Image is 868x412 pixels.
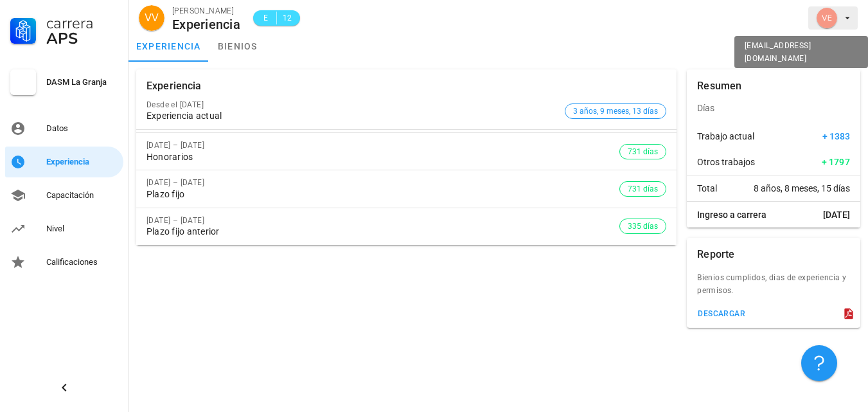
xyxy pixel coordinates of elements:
div: Resumen [697,69,741,103]
a: experiencia [128,31,209,62]
span: [DATE] [823,208,850,221]
span: 3 años, 9 meses, 13 días [573,104,658,118]
span: Otros trabajos [697,156,755,168]
div: DASM La Granja [46,77,118,87]
span: 731 días [628,145,658,159]
div: Días [687,93,860,123]
div: Carrera [46,15,118,31]
span: Ingreso a carrera [697,208,766,221]
div: Honorarios [146,152,619,163]
div: [PERSON_NAME] [172,4,240,17]
div: Experiencia [146,69,202,103]
a: Nivel [5,213,123,244]
div: avatar [139,5,164,31]
span: VV [145,5,158,31]
span: + 1383 [822,130,850,143]
a: Datos [5,113,123,144]
div: Nivel [46,224,118,234]
div: Experiencia [46,157,118,167]
div: [DATE] – [DATE] [146,216,619,225]
div: Capacitación [46,190,118,201]
a: Capacitación [5,180,123,211]
span: + 1797 [822,156,851,168]
div: Desde el [DATE] [146,100,560,109]
span: E [261,12,271,24]
div: Bienios cumplidos, dias de experiencia y permisos. [687,271,860,305]
div: Experiencia [172,17,240,31]
span: 12 [282,12,292,24]
button: descargar [692,305,750,323]
span: Total [697,182,717,195]
div: Plazo fijo [146,189,619,200]
span: 335 días [628,219,658,233]
div: descargar [697,309,745,318]
div: Plazo fijo anterior [146,226,619,237]
div: Datos [46,123,118,134]
div: Reporte [697,238,734,271]
span: 8 años, 8 meses, 15 días [754,182,850,195]
div: Calificaciones [46,257,118,267]
a: bienios [209,31,267,62]
div: [DATE] – [DATE] [146,178,619,187]
div: [DATE] – [DATE] [146,141,619,150]
div: avatar [817,8,837,28]
a: Experiencia [5,147,123,177]
div: Experiencia actual [146,111,560,121]
a: Calificaciones [5,247,123,278]
span: Trabajo actual [697,130,754,143]
div: APS [46,31,118,46]
span: 731 días [628,182,658,196]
